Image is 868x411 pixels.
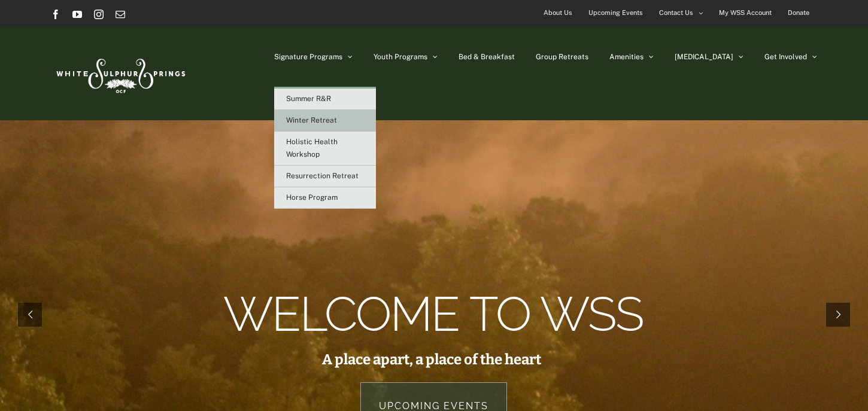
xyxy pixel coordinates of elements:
span: Amenities [609,53,644,60]
a: Horse Program [274,187,376,209]
a: Holistic Health Workshop [274,132,376,166]
a: Summer R&R [274,89,376,110]
a: Winter Retreat [274,110,376,132]
span: [MEDICAL_DATA] [675,53,733,60]
span: Youth Programs [374,53,427,60]
a: Signature Programs [274,27,353,87]
a: Group Retreats [536,27,588,87]
span: Signature Programs [274,53,342,60]
span: Contact Us [659,4,693,22]
span: Group Retreats [536,53,588,60]
a: Bed & Breakfast [459,27,515,87]
span: Upcoming Events [588,4,643,22]
span: My WSS Account [719,4,772,22]
img: White Sulphur Springs Logo [51,45,189,102]
a: Email [116,10,125,19]
span: About Us [544,4,572,22]
span: Resurrection Retreat [286,172,359,180]
a: Youth Programs [374,27,438,87]
span: Donate [788,4,809,22]
a: Instagram [94,10,104,19]
a: Amenities [609,27,654,87]
a: [MEDICAL_DATA] [675,27,743,87]
rs-layer: Welcome to WSS [223,301,643,328]
a: YouTube [72,10,82,19]
span: Holistic Health Workshop [286,138,338,159]
nav: Main Menu [274,27,817,87]
a: Get Involved [764,27,817,87]
span: Winter Retreat [286,116,337,124]
span: Summer R&R [286,95,331,103]
a: Resurrection Retreat [274,166,376,187]
span: Horse Program [286,193,338,202]
span: Get Involved [764,53,807,60]
rs-layer: A place apart, a place of the heart [322,353,541,366]
span: Bed & Breakfast [459,53,515,60]
a: Facebook [51,10,60,19]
